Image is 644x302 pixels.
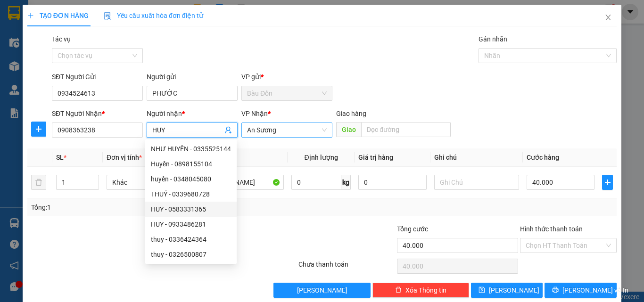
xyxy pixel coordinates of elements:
[372,283,469,298] button: deleteXóa Thông tin
[104,12,111,20] img: icon
[224,126,232,134] span: user-add
[151,144,231,154] div: NHƯ HUYỀN - 0335525144
[430,148,523,167] th: Ghi chú
[479,35,507,43] label: Gán nhãn
[247,86,327,100] span: Bàu Đồn
[112,175,186,189] span: Khác
[552,286,559,294] span: printer
[358,175,426,190] input: 0
[145,247,237,262] div: thuy - 0326500807
[27,12,89,19] span: TẠO ĐƠN HÀNG
[151,249,231,260] div: thuy - 0326500807
[595,5,621,31] button: Close
[520,225,583,233] label: Hình thức thanh toán
[527,154,559,161] span: Cước hàng
[145,156,237,171] div: Huyền - 0898155104
[489,285,539,295] span: [PERSON_NAME]
[336,122,361,137] span: Giao
[304,154,338,161] span: Định lượng
[562,285,628,295] span: [PERSON_NAME] và In
[603,179,612,186] span: plus
[147,108,238,119] div: Người nhận
[145,141,237,156] div: NHƯ HUYỀN - 0335525144
[341,175,351,190] span: kg
[297,285,347,295] span: [PERSON_NAME]
[52,35,71,43] label: Tác vụ
[199,175,284,190] input: VD: Bàn, Ghế
[31,202,249,212] div: Tổng: 1
[545,283,617,298] button: printer[PERSON_NAME] và In
[145,187,237,202] div: THUỶ - 0339680728
[361,122,451,137] input: Dọc đường
[151,219,231,229] div: HUY - 0933486281
[27,12,34,19] span: plus
[358,154,393,161] span: Giá trị hàng
[145,217,237,232] div: HUY - 0933486281
[241,110,268,117] span: VP Nhận
[151,204,231,214] div: HUY - 0583331365
[151,174,231,184] div: huyền - 0348045080
[273,283,370,298] button: [PERSON_NAME]
[32,125,46,133] span: plus
[405,285,446,295] span: Xóa Thông tin
[104,12,203,19] span: Yêu cầu xuất hóa đơn điện tử
[145,202,237,217] div: HUY - 0583331365
[31,122,46,137] button: plus
[602,175,613,190] button: plus
[145,232,237,247] div: thuy - 0336424364
[151,189,231,199] div: THUỶ - 0339680728
[145,171,237,187] div: huyền - 0348045080
[52,108,143,119] div: SĐT Người Nhận
[604,14,612,21] span: close
[434,175,519,190] input: Ghi Chú
[241,72,332,82] div: VP gửi
[336,110,366,117] span: Giao hàng
[147,72,238,82] div: Người gửi
[395,286,402,294] span: delete
[297,259,396,276] div: Chưa thanh toán
[107,154,142,161] span: Đơn vị tính
[397,225,428,233] span: Tổng cước
[56,154,64,161] span: SL
[52,72,143,82] div: SĐT Người Gửi
[31,175,46,190] button: delete
[479,286,485,294] span: save
[247,123,327,137] span: An Sương
[151,159,231,169] div: Huyền - 0898155104
[151,234,231,245] div: thuy - 0336424364
[471,283,543,298] button: save[PERSON_NAME]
